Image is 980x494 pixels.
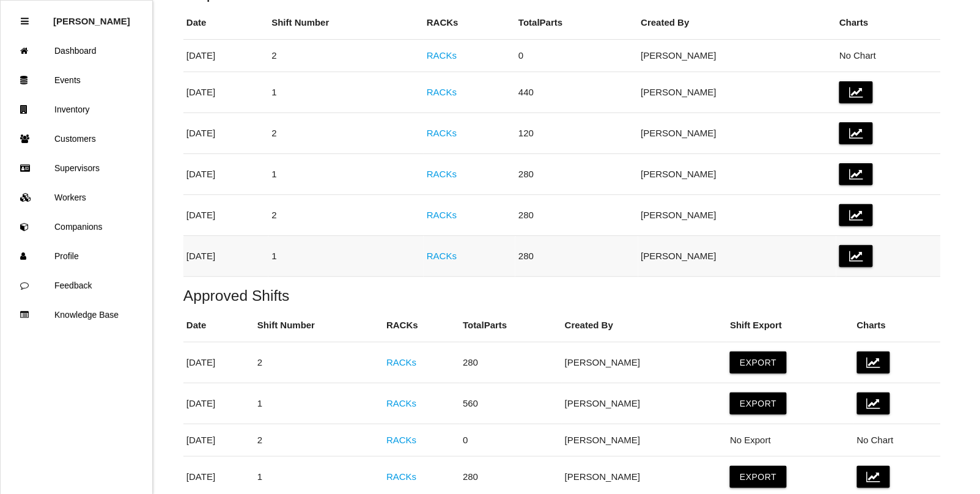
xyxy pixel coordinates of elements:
th: RACKs [383,309,460,342]
td: 2 [268,39,424,72]
td: 1 [268,72,424,113]
td: [DATE] [183,383,254,424]
td: 1 [268,236,424,277]
td: [DATE] [183,236,268,277]
button: Export [730,466,786,488]
th: Shift Number [268,7,424,39]
td: 2 [254,424,383,457]
a: Supervisors [1,153,152,183]
td: [DATE] [183,342,254,383]
td: [PERSON_NAME] [562,342,727,383]
td: [PERSON_NAME] [638,154,837,195]
th: Shift Export [727,309,853,342]
th: Charts [854,309,941,342]
a: RACKs [386,398,416,408]
th: Created By [638,7,837,39]
td: No Chart [836,39,941,72]
a: Knowledge Base [1,300,152,330]
td: 120 [515,113,638,154]
a: Profile [1,241,152,271]
a: RACKs [427,50,457,61]
a: Inventory [1,95,152,124]
td: [PERSON_NAME] [562,424,727,457]
a: RACKs [427,169,457,179]
td: [DATE] [183,154,268,195]
td: No Chart [854,424,941,457]
button: Export [730,352,786,374]
td: 2 [268,113,424,154]
th: Shift Number [254,309,383,342]
td: [PERSON_NAME] [638,195,837,236]
th: Total Parts [460,309,562,342]
td: 1 [254,383,383,424]
a: RACKs [427,251,457,261]
td: 280 [460,342,562,383]
td: [PERSON_NAME] [562,383,727,424]
td: 2 [254,342,383,383]
td: 280 [515,236,638,277]
td: [DATE] [183,424,254,457]
a: Customers [1,124,152,153]
td: [DATE] [183,113,268,154]
th: Created By [562,309,727,342]
a: Dashboard [1,36,152,65]
a: RACKs [386,471,416,482]
td: [PERSON_NAME] [638,39,837,72]
td: [PERSON_NAME] [638,113,837,154]
td: No Export [727,424,853,457]
td: [DATE] [183,195,268,236]
a: RACKs [427,128,457,138]
a: RACKs [427,87,457,97]
a: Feedback [1,271,152,300]
a: Companions [1,212,152,241]
td: 280 [515,195,638,236]
th: RACKs [424,7,515,39]
a: RACKs [427,210,457,220]
a: RACKs [386,435,416,445]
a: Events [1,65,152,95]
th: Charts [836,7,941,39]
td: 0 [515,39,638,72]
button: Export [730,393,786,415]
h5: Approved Shifts [183,287,941,304]
td: [PERSON_NAME] [638,236,837,277]
td: [PERSON_NAME] [638,72,837,113]
td: 2 [268,195,424,236]
div: Close [21,7,29,36]
td: 560 [460,383,562,424]
td: [DATE] [183,39,268,72]
th: Date [183,7,268,39]
td: [DATE] [183,72,268,113]
td: 1 [268,154,424,195]
a: RACKs [386,357,416,367]
td: 0 [460,424,562,457]
th: Total Parts [515,7,638,39]
th: Date [183,309,254,342]
td: 440 [515,72,638,113]
p: Rosie Blandino [53,7,130,26]
a: Workers [1,183,152,212]
td: 280 [515,154,638,195]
